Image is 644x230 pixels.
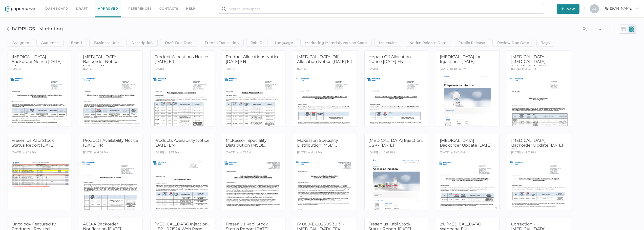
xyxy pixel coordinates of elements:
[621,27,626,32] img: table-view.2010dd40.svg
[251,39,263,46] span: Job ID
[583,27,587,31] i: search_left
[71,39,82,46] span: Brand
[94,39,119,46] span: Business Unit
[368,149,395,157] div: [DATE] at 10:43 PM
[379,39,397,46] span: Molecules
[83,149,109,157] div: [DATE] at 6:02 PM
[89,39,124,47] button: Business Unit
[297,149,323,157] div: [DATE] at 4:42 PM
[592,7,597,11] span: A S
[160,39,197,47] button: Draft Due Date
[12,149,37,157] div: [DATE] at 6:19 PM
[226,138,267,148] span: McKesson Speciality Distribution (MSD)...
[186,6,195,11] div: help
[165,39,193,46] span: Draft Due Date
[409,39,446,46] span: Notice Release Date
[561,4,575,14] span: New
[154,149,180,157] div: [DATE] at 5:57 PM
[12,66,21,73] div: [DATE]
[368,66,378,73] div: [DATE]
[127,39,158,47] button: Description
[511,149,536,157] div: [DATE] at 5:01 PM
[5,6,35,12] img: papercurve-logo-colour.7244d18c.svg
[297,54,352,64] span: [MEDICAL_DATA] Off Allocation Notice [DATE] FR
[440,66,466,73] div: [DATE] at 10:45 PM
[374,39,402,47] button: Molecules
[300,39,372,47] button: Marketing Materials Version Code
[226,54,280,64] span: Product Allocations Notice [DATE] EN
[492,39,534,47] button: Review Due Date
[83,54,118,69] span: [MEDICAL_DATA] Backorder Notice [DATE]_FR
[297,138,338,148] span: McKesson Speciality Distribution (MSD)...
[511,66,536,73] div: [DATE] at 2:23 PM
[541,39,550,46] span: Tags
[440,149,465,157] div: [DATE] at 5:02 PM
[222,7,226,11] img: search.bf03fe8b.svg
[159,6,178,11] a: Contacts
[128,6,152,11] a: References
[596,26,601,31] img: sort_icon
[41,39,59,46] span: Audience
[12,54,61,69] span: [MEDICAL_DATA] Backorder Notice [DATE] EN
[154,54,208,64] span: Product Allocations Notice [DATE] FR
[635,6,639,10] i: arrow_right
[131,39,153,46] span: Description
[66,39,87,47] button: Brand
[275,39,293,46] span: Language
[270,39,298,47] button: Language
[511,54,549,69] span: [MEDICAL_DATA], [MEDICAL_DATA] Availability Notice...
[12,39,29,46] span: Assignee
[45,6,68,11] a: Dashboard
[454,39,490,47] button: Public Release
[76,6,88,11] a: Draft
[297,66,307,73] div: [DATE]
[154,66,164,73] div: [DATE]
[6,27,10,31] img: XASAF+g4Z51Wu6mYVMFQmC4SJJkn52YCxeJ13i3apR5QvEYKxDChqssPZdFsnwcCNBzyW2MeRDXBrBOCs+gZ7YR4YN7M4TyPI...
[440,138,492,152] span: [MEDICAL_DATA] Backorder Update [DATE] FR
[36,39,64,47] button: Audience
[12,26,442,32] h3: IV DRUGS - Marketing
[511,138,563,152] span: [MEDICAL_DATA] Backorder Update [DATE] EN
[497,39,529,46] span: Review Due Date
[305,39,367,46] span: Marketing Materials Version Code
[536,39,554,47] button: Tags
[83,66,93,73] div: [DATE]
[246,39,267,47] button: Job ID
[603,6,639,11] span: [PERSON_NAME]
[83,138,138,148] span: Products Availability Notice [DATE] FR
[459,39,485,46] span: Public Release
[440,54,481,64] span: [MEDICAL_DATA] for Injection - [DATE]
[405,39,451,47] button: Notice Release Date
[226,66,235,73] div: [DATE]
[219,4,544,14] input: Search Workspace
[200,39,244,47] button: French Translation
[12,138,54,148] span: Fresenius Kabi Stock Status Report [DATE]
[368,54,411,64] span: Hepain Off Allocation Notice [DATE] EN
[154,138,210,148] span: Products Availability Notice [DATE] EN
[8,39,34,47] button: Assignee
[368,138,423,148] span: [MEDICAL_DATA] Injection, USP - [DATE]
[205,39,239,46] span: French Translation
[561,7,564,10] img: plus-white.e19ec114.svg
[629,27,634,32] img: thumb-nail-view-green.8bd57d9d.svg
[557,4,579,14] button: New
[226,149,251,157] div: [DATE] at 4:43 PM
